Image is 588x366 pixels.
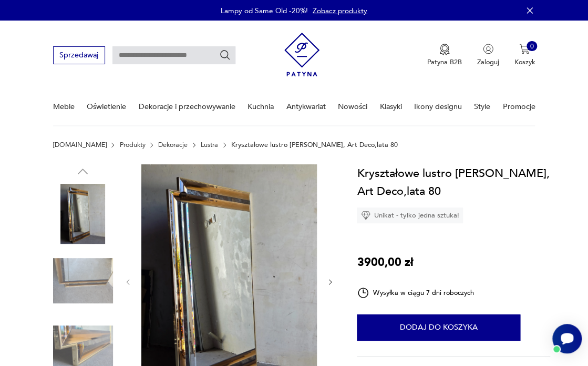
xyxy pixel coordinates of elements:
[313,6,367,16] a: Zobacz produkty
[357,314,520,341] button: Dodaj do koszyka
[502,88,535,125] a: Promocje
[439,44,450,55] img: Ikona medalu
[514,44,535,67] button: 0Koszyk
[477,44,499,67] button: Zaloguj
[427,44,462,67] button: Patyna B2B
[357,164,550,200] h1: Kryształowe lustro [PERSON_NAME], Art Deco,lata 80
[247,88,274,125] a: Kuchnia
[483,44,493,54] img: Ikonka użytkownika
[357,286,473,299] div: Wysyłka w ciągu 7 dni roboczych
[139,88,235,125] a: Dekoracje i przechowywanie
[53,46,105,64] button: Sprzedawaj
[87,88,126,125] a: Oświetlenie
[53,251,113,311] img: Zdjęcie produktu Kryształowe lustro Schoninger, Art Deco,lata 80
[361,211,370,220] img: Ikona diamentu
[53,53,105,59] a: Sprzedawaj
[414,88,461,125] a: Ikony designu
[427,44,462,67] a: Ikona medaluPatyna B2B
[284,29,319,80] img: Patyna - sklep z meblami i dekoracjami vintage
[380,88,402,125] a: Klasyki
[53,88,75,125] a: Meble
[53,184,113,244] img: Zdjęcie produktu Kryształowe lustro Schoninger, Art Deco,lata 80
[219,50,231,61] button: Szukaj
[474,88,490,125] a: Style
[527,41,537,52] div: 0
[201,141,218,149] a: Lustra
[158,141,188,149] a: Dekoracje
[427,57,462,67] p: Patyna B2B
[231,141,398,149] p: Kryształowe lustro [PERSON_NAME], Art Deco,lata 80
[286,88,326,125] a: Antykwariat
[357,253,413,271] p: 3900,00 zł
[119,141,145,149] a: Produkty
[53,141,107,149] a: [DOMAIN_NAME]
[552,324,582,353] iframe: Smartsupp widget button
[338,88,367,125] a: Nowości
[221,6,308,16] p: Lampy od Same Old -20%!
[519,44,530,54] img: Ikona koszyka
[477,57,499,67] p: Zaloguj
[514,57,535,67] p: Koszyk
[357,207,463,223] div: Unikat - tylko jedna sztuka!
